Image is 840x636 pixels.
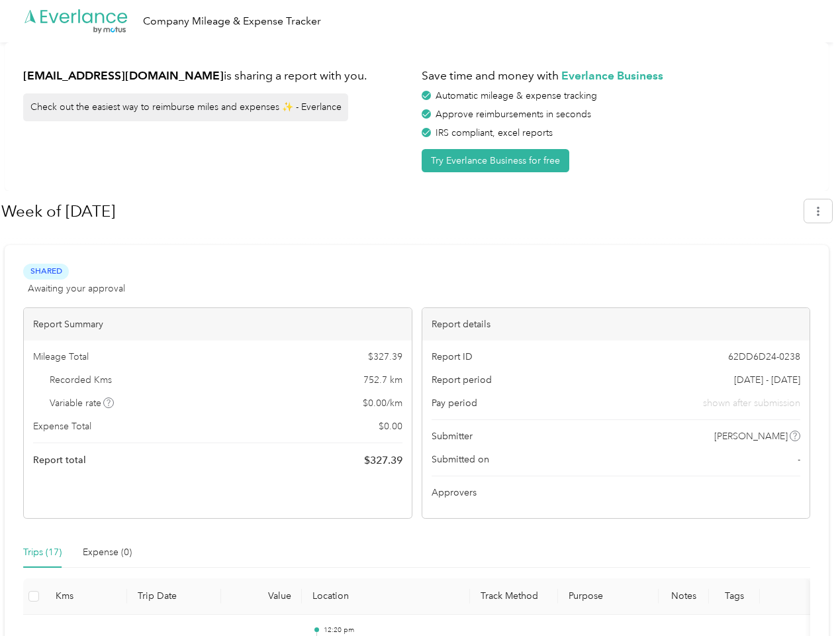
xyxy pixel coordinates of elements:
[798,452,800,466] span: -
[302,578,470,615] th: Location
[1,195,795,227] h1: Week of September 22 2025
[23,68,412,84] h1: is sharing a report with you.
[703,396,800,410] span: shown after submission
[436,109,591,120] span: Approve reimbursements in seconds
[363,396,402,410] span: $ 0.00 / km
[709,578,759,615] th: Tags
[23,93,348,121] div: Check out the easiest way to reimburse miles and expenses ✨ - Everlance
[50,396,115,410] span: Variable rate
[432,429,473,443] span: Submitter
[728,350,800,364] span: 62DD6D24-0238
[432,486,477,500] span: Approvers
[28,282,125,295] span: Awaiting your approval
[659,578,709,615] th: Notes
[422,68,811,84] h1: Save time and money with
[432,396,477,410] span: Pay period
[470,578,557,615] th: Track Method
[432,452,489,466] span: Submitted on
[127,578,221,615] th: Trip Date
[734,373,800,387] span: [DATE] - [DATE]
[23,68,224,82] strong: [EMAIL_ADDRESS][DOMAIN_NAME]
[50,373,112,387] span: Recorded Kms
[436,127,553,138] span: IRS compliant, excel reports
[324,625,460,635] p: 12:20 pm
[368,350,402,364] span: $ 327.39
[714,429,788,443] span: [PERSON_NAME]
[432,350,473,364] span: Report ID
[33,453,86,467] span: Report total
[422,308,810,341] div: Report details
[364,452,402,468] span: $ 327.39
[379,419,402,433] span: $ 0.00
[23,545,62,560] div: Trips (17)
[23,264,69,279] span: Shared
[363,373,402,387] span: 752.7 km
[432,373,492,387] span: Report period
[221,578,302,615] th: Value
[83,545,132,560] div: Expense (0)
[561,68,663,82] strong: Everlance Business
[24,308,412,341] div: Report Summary
[558,578,659,615] th: Purpose
[33,350,89,364] span: Mileage Total
[436,90,597,101] span: Automatic mileage & expense tracking
[45,578,127,615] th: Kms
[143,13,321,30] div: Company Mileage & Expense Tracker
[422,149,569,172] button: Try Everlance Business for free
[33,419,91,433] span: Expense Total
